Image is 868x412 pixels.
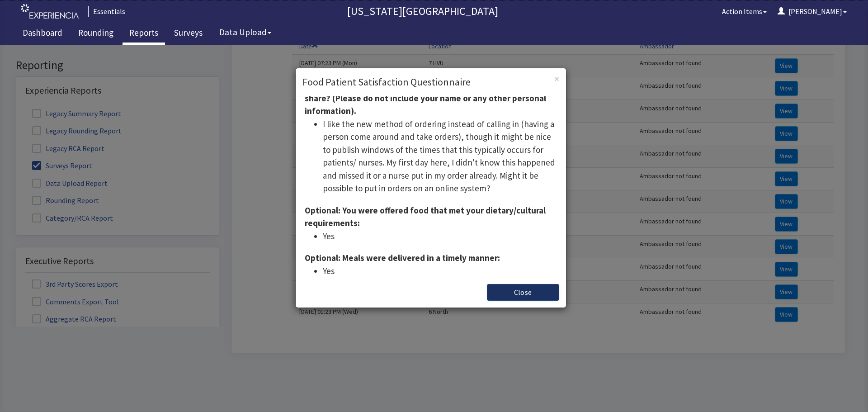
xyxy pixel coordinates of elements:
a: Rounding [71,23,120,45]
button: Data Upload [214,24,277,41]
li: I like the new method of ordering instead of calling in (having a person come around and take ord... [323,72,557,150]
span: × [554,28,559,40]
button: Action Items [717,2,772,20]
strong: Optional: Meals were delivered in a timely manner: [305,207,500,218]
strong: Do you have any other feedback or comments you would like to share? (Please do not include your n... [305,34,549,71]
strong: Optional: You were offered food that met your dietary/cultural requirements: [305,160,546,184]
button: [PERSON_NAME] [772,2,852,20]
a: Dashboard [16,23,69,45]
div: Essentials [88,6,125,17]
p: [US_STATE][GEOGRAPHIC_DATA] [129,4,717,19]
button: Close [487,239,559,256]
button: Close [554,29,559,38]
a: Surveys [167,23,209,45]
li: Yes [323,185,557,198]
li: Yes [323,219,557,232]
h3: Food Patient Satisfaction Questionnaire [302,30,554,44]
img: experiencia_logo.png [21,4,79,19]
a: Reports [123,23,165,45]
